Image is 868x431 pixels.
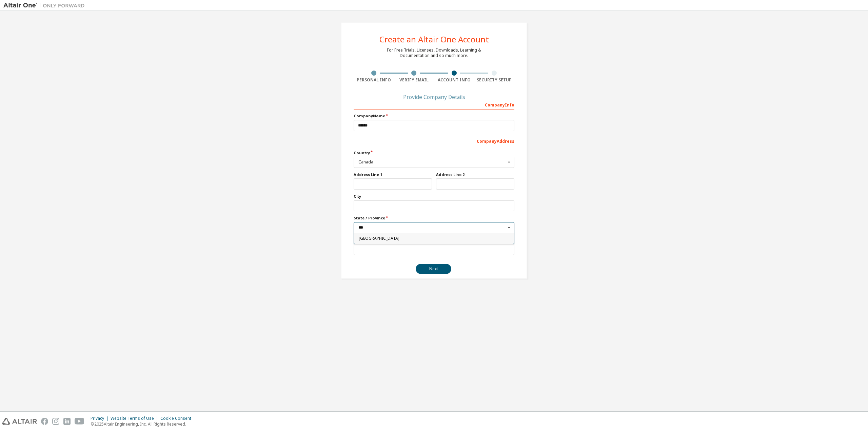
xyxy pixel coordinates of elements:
[474,77,515,83] div: Security Setup
[111,416,160,421] div: Website Terms of Use
[394,77,434,83] div: Verify Email
[416,264,451,274] button: Next
[354,215,514,221] label: State / Province
[354,194,514,199] label: City
[91,421,195,427] p: © 2025 Altair Engineering, Inc. All Rights Reserved.
[354,172,432,177] label: Address Line 1
[52,418,59,425] img: instagram.svg
[63,418,71,425] img: linkedin.svg
[359,236,510,240] span: [GEOGRAPHIC_DATA]
[436,172,514,177] label: Address Line 2
[41,418,48,425] img: facebook.svg
[387,47,481,58] div: For Free Trials, Licenses, Downloads, Learning & Documentation and so much more.
[379,35,489,43] div: Create an Altair One Account
[3,2,88,9] img: Altair One
[354,99,514,110] div: Company Info
[354,95,514,99] div: Provide Company Details
[160,416,195,421] div: Cookie Consent
[354,150,514,156] label: Country
[2,418,37,425] img: altair_logo.svg
[434,77,474,83] div: Account Info
[354,113,514,119] label: Company Name
[354,77,394,83] div: Personal Info
[358,160,506,164] div: Canada
[354,135,514,146] div: Company Address
[75,418,84,425] img: youtube.svg
[91,416,111,421] div: Privacy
